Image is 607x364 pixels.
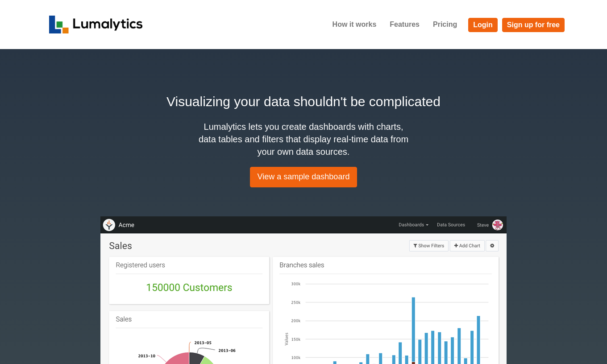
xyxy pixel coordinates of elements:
[49,91,558,112] h2: Visualizing your data shouldn't be complicated
[502,18,565,32] a: Sign up for free
[250,167,358,187] a: View a sample dashboard
[49,16,142,33] img: logo_v2-f34f87db3d4d9f5311d6c47995059ad6168825a3e1eb260e01c8041e89355404.png
[326,13,383,36] a: How it works
[383,13,426,36] a: Features
[468,18,498,32] a: Login
[426,13,464,36] a: Pricing
[196,120,411,158] h4: Lumalytics lets you create dashboards with charts, data tables and filters that display real-time...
